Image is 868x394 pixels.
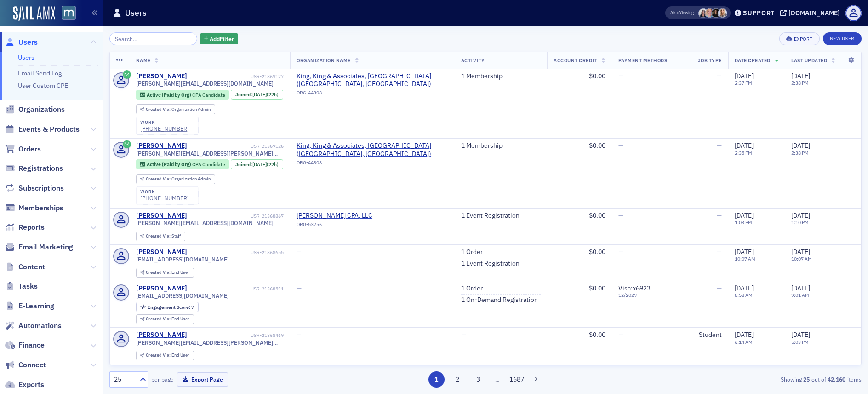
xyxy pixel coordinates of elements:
span: — [461,330,466,339]
img: SailAMX [62,6,76,20]
div: [PERSON_NAME] [136,72,187,81]
span: $0.00 [589,72,605,80]
span: King, King & Associates, PA (Baltimore, MD) [297,72,448,88]
div: (22h) [252,162,279,168]
span: 12 / 2029 [618,292,670,298]
span: Email Marketing [18,242,73,252]
a: [PERSON_NAME] [136,212,187,220]
a: View Homepage [55,6,76,22]
div: [PERSON_NAME] [136,284,187,293]
div: Engagement Score: 7 [136,302,199,312]
span: Events & Products [18,124,80,134]
div: Organization Admin [146,107,211,112]
div: Created Via: Staff [136,232,185,241]
strong: 25 [802,375,811,383]
time: 1:10 PM [791,219,809,226]
button: Export [779,32,819,45]
span: — [297,330,302,339]
span: — [717,72,722,80]
span: [DATE] [735,211,754,220]
a: 1 Event Registration [461,212,520,220]
a: Events & Products [5,124,80,134]
span: [DATE] [735,284,754,292]
span: [DATE] [791,141,810,150]
div: USR-21369127 [188,74,284,80]
span: [DATE] [791,211,810,220]
time: 10:07 AM [735,255,755,262]
div: Student [683,331,722,339]
a: Active (Paid by Org) CPA Candidate [140,162,225,168]
time: 2:38 PM [791,150,809,156]
span: Organization Name [297,57,351,64]
span: [DATE] [735,141,754,150]
span: Joined : [235,162,253,168]
a: King, King & Associates, [GEOGRAPHIC_DATA] ([GEOGRAPHIC_DATA], [GEOGRAPHIC_DATA]) [297,72,448,88]
span: $0.00 [589,330,605,339]
span: King, King & Associates, PA (Baltimore, MD) [297,142,448,158]
span: Created Via : [146,176,171,182]
span: Dee Sullivan [705,8,714,18]
button: 1687 [509,371,525,388]
div: Staff [146,234,181,239]
span: E-Learning [18,301,54,311]
div: Joined: 2025-10-13 00:00:00 [231,90,283,100]
span: Visa : x6923 [618,284,651,292]
span: Created Via : [146,352,171,358]
span: Payment Methods [618,57,668,64]
label: per page [151,375,174,383]
span: Orders [18,144,41,154]
a: Orders [5,144,41,154]
a: 1 Order [461,248,483,256]
button: 1 [428,371,445,388]
div: Joined: 2025-10-13 00:00:00 [231,159,283,169]
a: Users [5,37,38,47]
a: User Custom CPE [18,81,68,90]
a: [PERSON_NAME] CPA, LLC [297,212,380,220]
a: 1 On-Demand Registration [461,296,538,304]
time: 9:01 AM [791,292,809,298]
div: End User [146,317,189,322]
span: CPA Candidate [192,161,225,168]
span: Job Type [698,57,722,64]
strong: 42,160 [826,375,847,383]
span: [DATE] [252,91,267,98]
span: Automations [18,321,62,331]
div: USR-21368867 [188,213,284,219]
span: Reports [18,222,45,232]
div: [PERSON_NAME] [136,248,187,256]
span: — [618,141,623,150]
time: 1:03 PM [735,219,752,226]
span: Memberships [18,203,63,213]
span: Exports [18,380,44,390]
span: [PERSON_NAME][EMAIL_ADDRESS][PERSON_NAME][DOMAIN_NAME] [136,339,284,346]
a: King, King & Associates, [GEOGRAPHIC_DATA] ([GEOGRAPHIC_DATA], [GEOGRAPHIC_DATA]) [297,142,448,158]
div: USR-21369126 [188,143,284,149]
span: Created Via : [146,233,171,239]
span: … [491,375,504,383]
span: — [717,141,722,150]
div: USR-21368469 [188,332,284,338]
span: — [618,72,623,80]
time: 6:14 AM [735,339,753,345]
span: Organizations [18,104,65,115]
span: $0.00 [589,284,605,292]
span: [PERSON_NAME][EMAIL_ADDRESS][PERSON_NAME][DOMAIN_NAME] [136,150,284,157]
time: 10:07 AM [791,255,812,262]
a: Connect [5,360,46,370]
div: [DOMAIN_NAME] [788,9,840,17]
time: 2:38 PM [791,80,809,86]
span: Last Updated [791,57,827,64]
span: [PERSON_NAME][EMAIL_ADDRESS][DOMAIN_NAME] [136,80,274,87]
button: Export Page [177,372,228,387]
span: — [717,284,722,292]
time: 2:35 PM [735,150,752,156]
a: [PERSON_NAME] [136,331,187,339]
div: Created Via: End User [136,314,194,324]
a: 1 Order [461,284,483,293]
div: End User [146,353,189,358]
span: Created Via : [146,269,171,275]
span: [DATE] [791,248,810,256]
div: 25 [114,375,134,384]
a: Reports [5,222,45,232]
span: — [618,330,623,339]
